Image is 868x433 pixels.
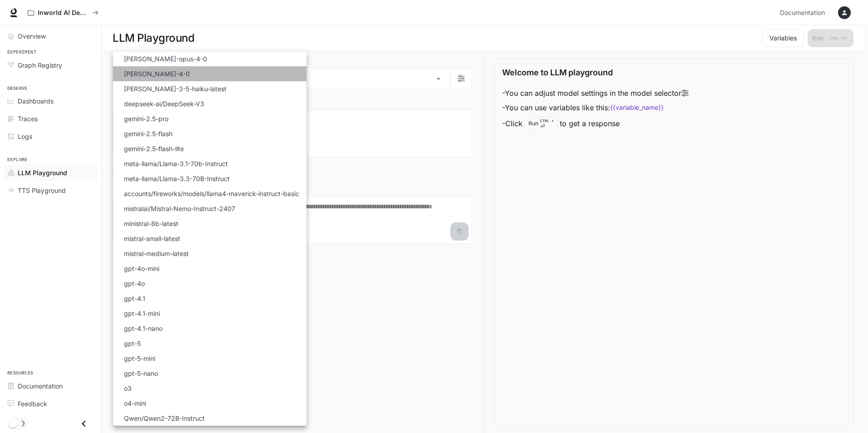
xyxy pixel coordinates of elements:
p: Qwen/Qwen2-72B-Instruct [124,413,205,423]
p: gpt-4.1 [124,294,145,303]
p: meta-llama/Llama-3.3-70B-Instruct [124,174,230,183]
p: gemini-2.5-pro [124,114,168,123]
p: mistral-medium-latest [124,249,189,258]
p: mistral-small-latest [124,234,180,243]
p: gemini-2.5-flash-lite [124,144,184,153]
p: gpt-4o-mini [124,264,159,273]
p: gpt-5-mini [124,354,155,363]
p: gemini-2.5-flash [124,129,173,138]
p: [PERSON_NAME]-3-5-haiku-latest [124,84,227,93]
p: o3 [124,384,132,393]
p: gpt-4.1-mini [124,309,160,318]
p: mistralai/Mistral-Nemo-Instruct-2407 [124,204,235,213]
p: gpt-5 [124,339,141,348]
p: deepseek-ai/DeepSeek-V3 [124,99,204,108]
p: gpt-4o [124,279,145,288]
p: ministral-8b-latest [124,219,178,228]
p: gpt-4.1-nano [124,324,163,333]
p: [PERSON_NAME]-opus-4-0 [124,54,207,64]
p: [PERSON_NAME]-4-0 [124,69,190,79]
p: accounts/fireworks/models/llama4-maverick-instruct-basic [124,189,299,198]
p: meta-llama/Llama-3.1-70b-Instruct [124,159,228,168]
p: o4-mini [124,399,146,408]
p: gpt-5-nano [124,369,158,378]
